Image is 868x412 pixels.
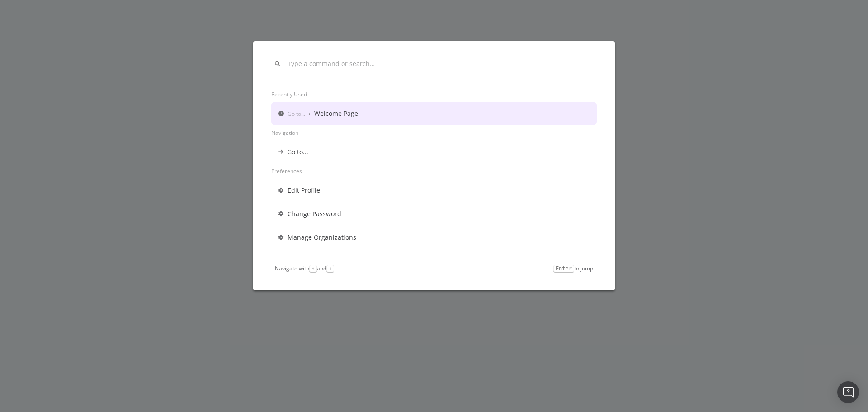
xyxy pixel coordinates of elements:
[253,41,615,290] div: modal
[288,233,356,242] div: Manage Organizations
[553,265,593,272] div: to jump
[288,186,320,195] div: Edit Profile
[271,164,597,179] div: Preferences
[288,60,593,68] input: Type a command or search…
[553,265,574,272] kbd: Enter
[314,109,358,118] div: Welcome Page
[309,265,317,272] kbd: ↑
[288,209,341,218] div: Change Password
[309,110,311,118] div: ›
[837,381,859,403] div: Open Intercom Messenger
[287,147,308,156] div: Go to...
[326,265,334,272] kbd: ↓
[275,265,334,272] div: Navigate with and
[271,125,597,140] div: Navigation
[288,110,305,118] div: Go to...
[271,87,597,102] div: Recently used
